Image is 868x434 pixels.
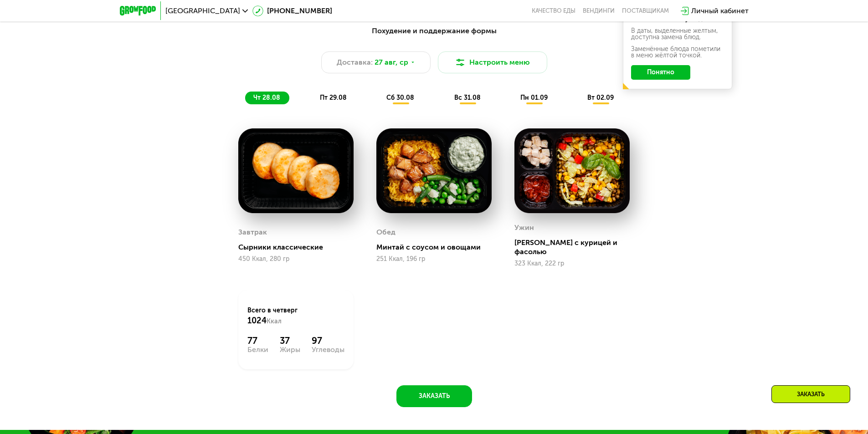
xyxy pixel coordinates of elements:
[238,243,361,252] div: Сырники классические
[247,306,344,326] div: Всего в четверг
[454,94,481,102] span: вс 31.08
[583,7,615,15] a: Вендинги
[631,16,724,22] div: Ваше меню на эту неделю
[164,26,704,37] div: Похудение и поддержание формы
[376,243,499,252] div: Минтай с соусом и овощами
[247,316,267,326] span: 1024
[312,346,344,353] div: Углеводы
[376,255,492,263] div: 251 Ккал, 196 гр
[396,385,472,407] button: Заказать
[280,335,300,346] div: 37
[386,94,414,102] span: сб 30.08
[514,260,630,267] div: 323 Ккал, 222 гр
[691,5,749,16] div: Личный кабинет
[238,255,354,263] div: 450 Ккал, 280 гр
[532,7,575,15] a: Качество еды
[520,94,548,102] span: пн 01.09
[320,94,347,102] span: пт 29.08
[238,225,267,239] div: Завтрак
[514,238,637,256] div: [PERSON_NAME] с курицей и фасолью
[622,7,669,15] div: поставщикам
[438,51,547,73] button: Настроить меню
[587,94,614,102] span: вт 02.09
[280,346,300,353] div: Жиры
[253,94,280,102] span: чт 28.08
[631,46,724,59] div: Заменённые блюда пометили в меню жёлтой точкой.
[312,335,344,346] div: 97
[514,221,534,235] div: Ужин
[631,65,690,80] button: Понятно
[247,346,268,353] div: Белки
[267,317,282,325] span: Ккал
[375,57,408,68] span: 27 авг, ср
[247,335,268,346] div: 77
[337,57,373,68] span: Доставка:
[252,5,332,16] a: [PHONE_NUMBER]
[631,28,724,41] div: В даты, выделенные желтым, доступна замена блюд.
[376,225,395,239] div: Обед
[165,7,240,15] span: [GEOGRAPHIC_DATA]
[771,385,850,403] div: Заказать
